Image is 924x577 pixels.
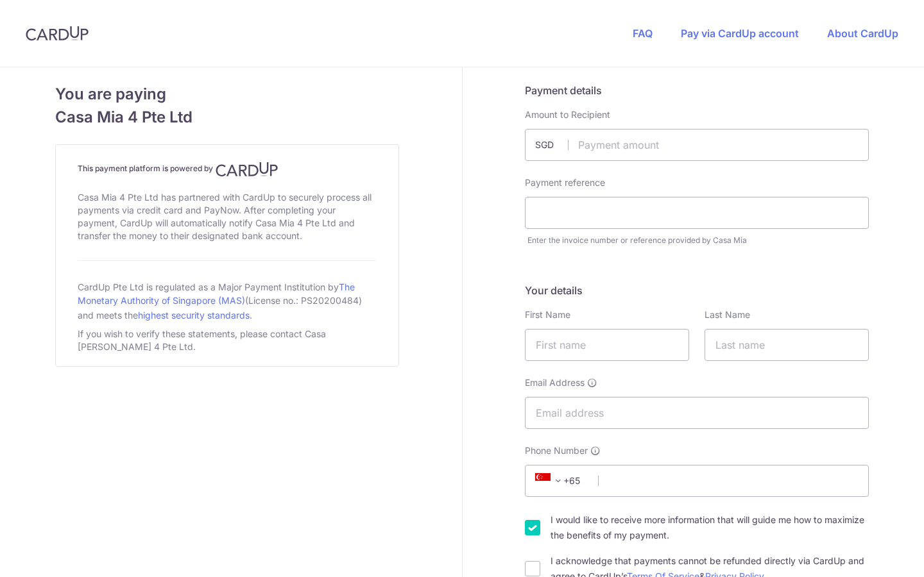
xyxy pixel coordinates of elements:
label: I would like to receive more information that will guide me how to maximize the benefits of my pa... [551,512,869,543]
span: Phone Number [525,444,588,457]
h5: Your details [525,283,869,298]
label: First Name [525,308,570,321]
span: +65 [531,473,589,489]
a: FAQ [633,27,653,40]
div: CardUp Pte Ltd is regulated as a Major Payment Institution by (License no.: PS20200484) and meets... [78,276,377,325]
label: Payment reference [525,176,605,189]
div: Enter the invoice number or reference provided by Casa Mia [527,234,869,247]
span: You are paying [55,83,399,106]
input: Payment amount [525,129,869,161]
h5: Payment details [525,83,869,98]
a: highest security standards [138,310,250,321]
a: About CardUp [827,27,898,40]
input: Email address [525,397,869,429]
input: Last name [705,329,869,361]
img: CardUp [216,162,278,177]
div: If you wish to verify these statements, please contact Casa [PERSON_NAME] 4 Pte Ltd. [78,325,377,356]
span: Casa Mia 4 Pte Ltd [55,106,399,129]
span: SGD [535,138,569,151]
div: Casa Mia 4 Pte Ltd has partnered with CardUp to securely process all payments via credit card and... [78,188,377,245]
a: Pay via CardUp account [681,27,799,40]
label: Amount to Recipient [525,108,610,121]
img: CardUp [26,26,89,41]
h4: This payment platform is powered by [78,162,377,177]
input: First name [525,329,689,361]
span: Email Address [525,376,585,389]
label: Last Name [705,308,750,321]
span: +65 [535,473,566,489]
